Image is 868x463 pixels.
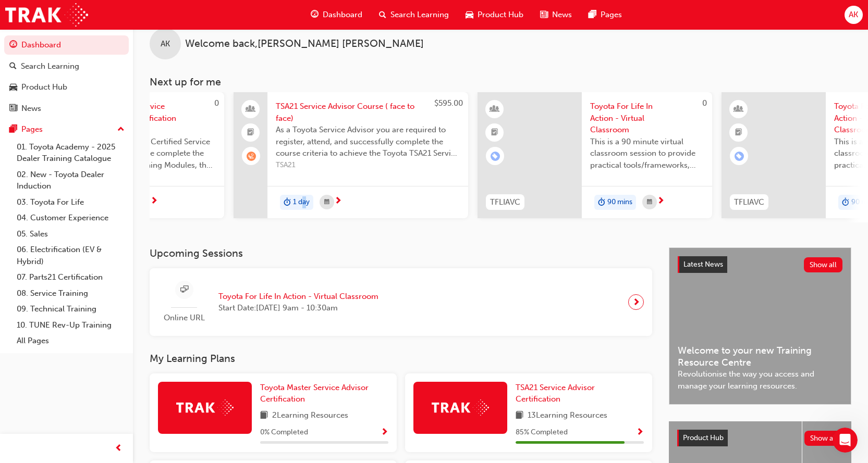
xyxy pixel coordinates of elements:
[102,101,216,136] span: TSA21_L1 Service Advisor Certification (Quiz)
[9,62,17,71] span: search-icon
[842,196,849,209] span: duration-icon
[683,260,723,269] span: Latest News
[260,427,308,439] span: 0 % Completed
[5,3,88,27] a: Trak
[434,98,463,108] span: $595.00
[276,124,460,159] span: As a Toyota Service Advisor you are required to register, attend, and successfully complete the c...
[37,85,52,96] div: Trak
[323,9,362,21] span: Dashboard
[284,196,291,209] span: duration-icon
[804,257,843,272] button: Show all
[540,8,548,21] span: news-icon
[13,210,129,226] a: 04. Customer Experience
[12,229,33,250] div: Profile image for Trak
[669,247,851,405] a: Latest NewsShow allWelcome to your new Training Resource CentreRevolutionise the way you access a...
[528,409,607,422] span: 13 Learning Resources
[260,382,388,405] a: Toyota Master Service Advisor Certification
[390,9,449,21] span: Search Learning
[9,83,17,92] span: car-icon
[580,4,630,26] a: pages-iconPages
[21,60,79,72] div: Search Learning
[133,76,868,88] h3: Next up for me
[552,9,572,21] span: News
[37,37,229,45] span: Looking for a specific page? Service, Service Advisor
[734,196,764,208] span: TFLIAVC
[490,196,520,208] span: TFLIAVC
[590,101,704,136] span: Toyota For Life In Action - Virtual Classroom
[702,98,707,108] span: 0
[12,75,33,96] div: Profile image for Trak
[150,247,652,259] h3: Upcoming Sessions
[13,139,129,167] a: 01. Toyota Academy - 2025 Dealer Training Catalogue
[632,295,640,309] span: next-icon
[150,353,652,365] h3: My Learning Plans
[4,78,129,97] a: Product Hub
[176,399,234,416] img: Trak
[37,230,580,238] span: New Training Module Available! "KINTO – An Introduction" is now live. Enhance your sales skills a...
[218,291,378,303] span: Toyota For Life In Action - Virtual Classroom
[136,351,176,358] span: Messages
[13,301,129,317] a: 09. Technical Training
[276,101,460,124] span: TSA21 Service Advisor Course ( face to face)
[735,103,742,116] span: learningResourceType_INSTRUCTOR_LED-icon
[54,201,83,212] div: • [DATE]
[678,368,842,392] span: Revolutionise the way you access and manage your learning resources.
[48,293,161,314] button: Send us a message
[12,36,33,57] div: Profile image for Trak
[735,126,742,140] span: booktick-icon
[37,153,229,161] span: Looking for a specific page? Service, Service Advisor
[849,9,858,21] span: AK
[247,126,254,140] span: booktick-icon
[607,196,632,208] span: 90 mins
[21,123,43,135] div: Pages
[41,351,63,358] span: Home
[457,4,532,26] a: car-iconProduct Hub
[4,120,129,139] button: Pages
[432,399,489,416] img: Trak
[115,442,123,455] span: prev-icon
[334,197,342,206] span: next-icon
[183,4,202,23] div: Close
[12,114,33,134] div: Profile image for Trak
[102,136,216,171] span: To become a Certified Service Advisor please complete the below eLearning Modules, the Service Ad...
[37,124,52,135] div: Trak
[833,428,858,453] iframe: Intercom live chat
[234,92,468,218] a: $595.00TSA21 Service Advisor Course ( face to face)As a Toyota Service Advisor you are required t...
[104,325,209,367] button: Messages
[185,38,424,50] span: Welcome back , [PERSON_NAME] [PERSON_NAME]
[13,194,129,210] a: 03. Toyota For Life
[37,201,52,212] div: Trak
[260,409,268,422] span: book-icon
[77,5,133,22] h1: Messages
[13,317,129,333] a: 10. TUNE Rev-Up Training
[516,409,523,422] span: book-icon
[678,345,842,368] span: Welcome to your new Training Resource Centre
[590,136,704,171] span: This is a 90 minute virtual classroom session to provide practical tools/frameworks, behaviours a...
[589,8,596,21] span: pages-icon
[302,4,371,26] a: guage-iconDashboard
[150,197,158,206] span: next-icon
[516,383,595,404] span: TSA21 Service Advisor Certification
[845,6,863,24] button: AK
[4,57,129,76] a: Search Learning
[379,8,386,21] span: search-icon
[247,103,254,116] span: people-icon
[9,104,17,114] span: news-icon
[532,4,580,26] a: news-iconNews
[735,152,744,161] span: learningRecordVerb_ENROLL-icon
[683,433,724,442] span: Product Hub
[247,152,256,161] span: learningRecordVerb_WAITLIST-icon
[381,426,388,439] button: Show Progress
[117,123,125,136] span: up-icon
[260,383,369,404] span: Toyota Master Service Advisor Certification
[218,302,378,314] span: Start Date: [DATE] 9am - 10:30am
[37,76,229,84] span: Looking for a specific page? Service, Service Advisor
[54,85,83,96] div: • [DATE]
[13,226,129,242] a: 05. Sales
[491,103,498,116] span: learningResourceType_INSTRUCTOR_LED-icon
[4,35,129,55] a: Dashboard
[37,240,52,251] div: Trak
[804,431,843,446] button: Show all
[678,256,842,273] a: Latest NewsShow all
